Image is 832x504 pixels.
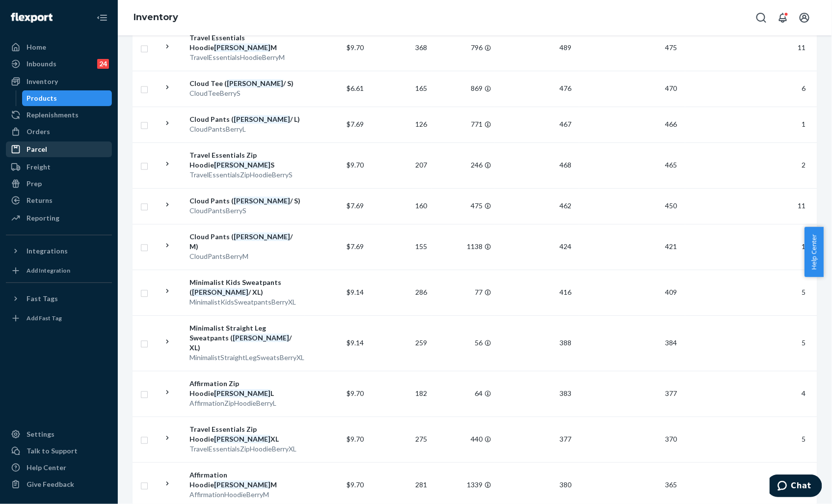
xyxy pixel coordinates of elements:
div: Returns [27,196,53,205]
td: 246 [431,142,495,188]
a: Add Integration [6,263,112,279]
em: [PERSON_NAME] [214,161,270,169]
div: Settings [27,429,54,439]
div: MinimalistKidsSweatpantsBerryXL [189,298,300,308]
div: Cloud Tee ( / S) [189,79,300,89]
div: Travel Essentials Zip Hoodie S [189,151,300,170]
a: Settings [6,426,112,442]
td: 475 [431,188,495,224]
div: CloudPantsBerryM [189,252,300,262]
div: Parcel [27,144,47,154]
div: Travel Essentials Hoodie M [189,33,300,53]
span: 465 [662,161,681,169]
div: Minimalist Kids Sweatpants ( / XL) [189,278,300,298]
a: Prep [6,176,112,192]
div: Cloud Pants ( / S) [189,196,300,206]
em: [PERSON_NAME] [234,197,290,205]
div: CloudTeeBerryS [189,89,300,99]
a: Add Fast Tag [6,310,112,326]
span: 409 [662,288,681,297]
span: 11 [794,202,809,210]
span: 1 [798,120,809,129]
div: Add Fast Tag [27,314,62,322]
span: 1 [798,243,809,251]
a: Inventory [6,74,112,89]
td: 56 [431,315,495,371]
div: CloudPantsBerryS [189,206,300,216]
div: Add Integration [27,266,70,275]
button: Open account menu [795,8,814,28]
img: Flexport logo [11,13,53,23]
span: 5 [798,435,809,444]
div: TravelEssentialsHoodieBerryM [189,53,300,63]
em: [PERSON_NAME] [214,481,270,489]
span: $9.70 [347,481,364,489]
div: Give Feedback [27,479,74,489]
div: Prep [27,179,42,189]
td: 869 [431,71,495,107]
span: 2 [798,161,809,169]
td: 771 [431,107,495,142]
td: 77 [431,270,495,315]
a: Inventory [134,12,178,23]
span: 468 [556,161,575,169]
span: 476 [556,84,575,93]
span: 467 [556,120,575,129]
button: Close Navigation [92,8,112,28]
div: Cloud Pants ( / M) [189,232,300,252]
button: Fast Tags [6,291,112,307]
td: 165 [368,71,431,107]
span: 421 [662,243,681,251]
span: $9.70 [347,44,364,52]
em: [PERSON_NAME] [227,80,283,88]
em: [PERSON_NAME] [214,44,270,52]
button: Open notifications [773,8,793,28]
button: Help Center [805,227,824,277]
span: $9.70 [347,435,364,444]
div: Inventory [27,77,58,86]
em: [PERSON_NAME] [233,334,289,342]
td: 207 [368,142,431,188]
em: [PERSON_NAME] [214,390,270,398]
span: 470 [662,84,681,93]
div: Minimalist Straight Leg Sweatpants ( / XL) [189,324,300,353]
span: 5 [798,288,809,297]
button: Give Feedback [6,476,112,492]
ol: breadcrumbs [126,3,186,32]
div: Affirmation Zip Hoodie L [189,379,300,399]
div: AffirmationHoodieBerryM [189,490,300,500]
span: 384 [662,339,681,347]
span: $9.70 [347,390,364,398]
td: 796 [431,25,495,71]
td: 64 [431,371,495,417]
button: Integrations [6,243,112,259]
span: $7.69 [347,202,364,210]
em: [PERSON_NAME] [234,233,290,241]
div: Freight [27,162,51,172]
span: 6 [798,84,809,93]
span: $6.61 [347,84,364,93]
div: Cloud Pants ( / L) [189,115,300,125]
div: Reporting [27,213,59,223]
div: AffirmationZipHoodieBerryL [189,399,300,409]
span: 383 [556,390,575,398]
span: 365 [662,481,681,489]
span: 11 [794,44,809,52]
em: [PERSON_NAME] [234,115,290,124]
div: Products [27,93,57,103]
td: 275 [368,417,431,462]
em: [PERSON_NAME] [192,288,248,297]
div: Integrations [27,246,68,256]
div: Affirmation Hoodie M [189,471,300,490]
td: 286 [368,270,431,315]
td: 259 [368,315,431,371]
span: 466 [662,120,681,129]
span: 416 [556,288,575,297]
td: 368 [368,25,431,71]
span: 5 [798,339,809,347]
div: Home [27,42,46,52]
div: Orders [27,127,50,137]
span: 475 [662,44,681,52]
a: Returns [6,193,112,208]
